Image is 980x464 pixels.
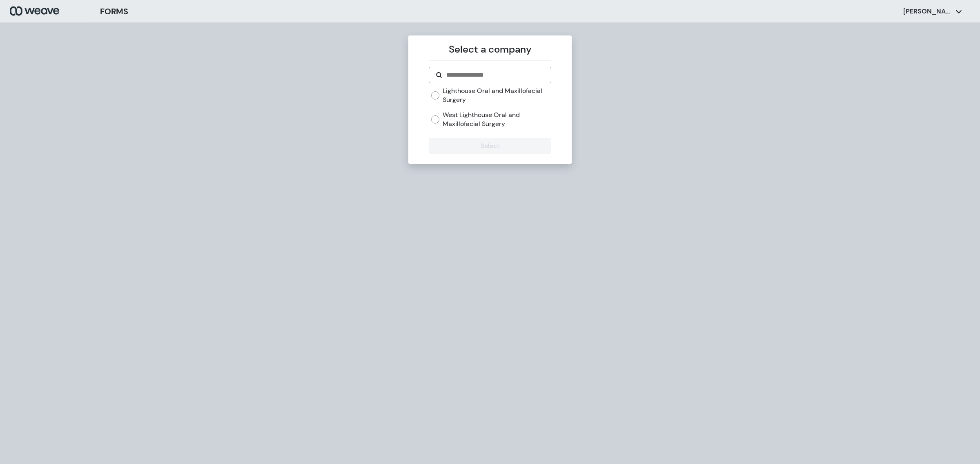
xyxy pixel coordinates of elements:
p: Select a company [429,42,551,57]
label: West Lighthouse Oral and Maxillofacial Surgery [443,110,551,128]
h3: FORMS [100,5,128,18]
label: Lighthouse Oral and Maxillofacial Surgery [443,86,551,104]
p: [PERSON_NAME] [903,7,952,16]
button: Select [429,138,551,154]
input: Search [445,70,544,80]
